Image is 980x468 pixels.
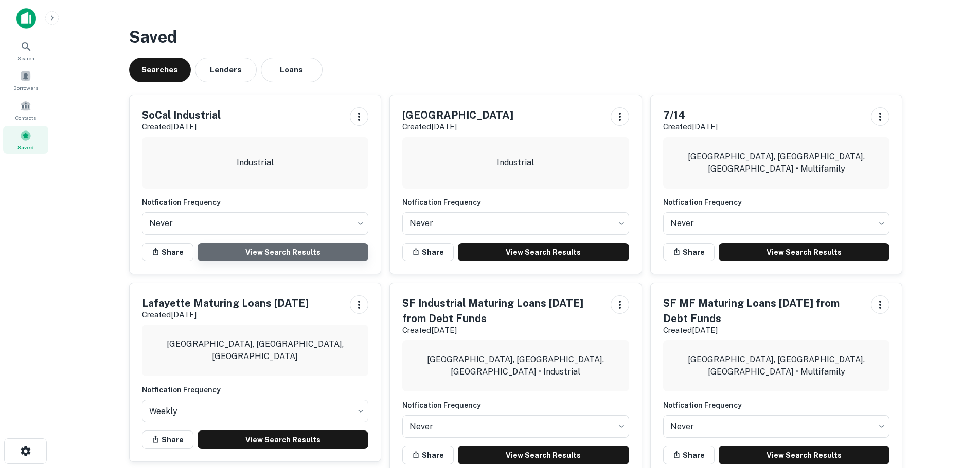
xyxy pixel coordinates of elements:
[929,386,980,435] iframe: Chat Widget
[663,209,890,238] div: Without label
[17,54,34,62] span: Search
[3,66,48,94] a: Borrowers
[663,400,890,411] h6: Notfication Frequency
[142,384,369,396] h6: Notfication Frequency
[663,121,718,133] p: Created [DATE]
[142,430,193,449] button: Share
[16,8,36,29] img: capitalize-icon.png
[13,84,38,92] span: Borrowers
[142,397,369,425] div: Without label
[663,324,863,336] p: Created [DATE]
[198,243,369,261] a: View Search Results
[142,295,309,311] h5: Lafayette Maturing Loans [DATE]
[142,121,221,133] p: Created [DATE]
[15,114,36,122] span: Contacts
[402,324,602,336] p: Created [DATE]
[663,197,890,208] h6: Notfication Frequency
[3,126,48,154] a: Saved
[17,143,34,152] span: Saved
[671,151,882,175] p: [GEOGRAPHIC_DATA], [GEOGRAPHIC_DATA], [GEOGRAPHIC_DATA] • Multifamily
[663,295,863,326] h5: SF MF Maturing Loans [DATE] from Debt Funds
[237,157,274,169] p: Industrial
[402,243,454,261] button: Share
[402,197,629,208] h6: Notfication Frequency
[497,157,534,169] p: Industrial
[671,353,882,378] p: [GEOGRAPHIC_DATA], [GEOGRAPHIC_DATA], [GEOGRAPHIC_DATA] • Multifamily
[402,446,454,464] button: Share
[198,430,369,449] a: View Search Results
[458,446,629,464] a: View Search Results
[663,107,718,123] h5: 7/14
[142,209,369,238] div: Without label
[129,25,903,49] h3: Saved
[261,58,323,82] button: Loans
[129,58,191,82] button: Searches
[663,243,715,261] button: Share
[411,353,621,378] p: [GEOGRAPHIC_DATA], [GEOGRAPHIC_DATA], [GEOGRAPHIC_DATA] • Industrial
[663,412,890,441] div: Without label
[402,121,513,133] p: Created [DATE]
[195,58,257,82] button: Lenders
[142,197,369,208] h6: Notfication Frequency
[402,412,629,441] div: Without label
[402,107,513,123] h5: [GEOGRAPHIC_DATA]
[3,96,48,124] a: Contacts
[402,209,629,238] div: Without label
[402,295,602,326] h5: SF Industrial Maturing Loans [DATE] from Debt Funds
[402,400,629,411] h6: Notfication Frequency
[150,338,361,363] p: [GEOGRAPHIC_DATA], [GEOGRAPHIC_DATA], [GEOGRAPHIC_DATA]
[719,446,890,464] a: View Search Results
[142,309,309,321] p: Created [DATE]
[719,243,890,261] a: View Search Results
[142,243,193,261] button: Share
[3,36,48,64] a: Search
[663,446,715,464] button: Share
[458,243,629,261] a: View Search Results
[142,107,221,123] h5: SoCal Industrial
